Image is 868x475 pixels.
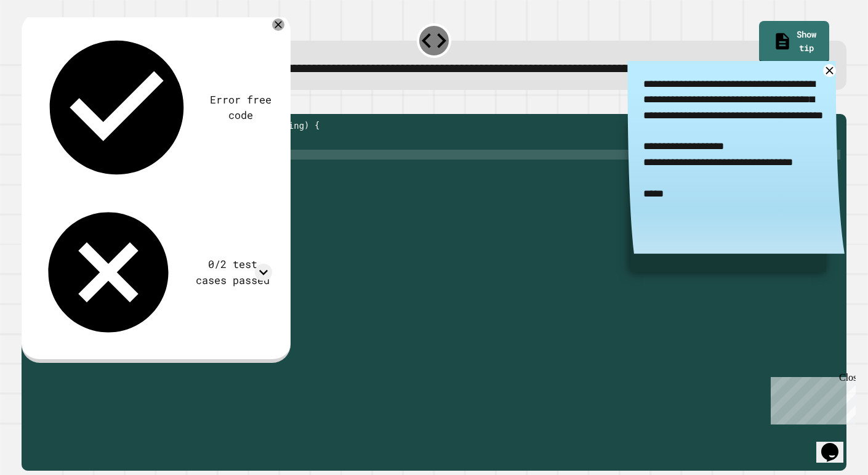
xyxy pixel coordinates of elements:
[209,92,272,123] div: Error free code
[5,5,85,78] div: Chat with us now!Close
[766,372,856,424] iframe: chat widget
[193,256,273,288] div: 0/2 test cases passed
[759,21,829,63] a: Show tip
[816,426,856,463] iframe: chat widget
